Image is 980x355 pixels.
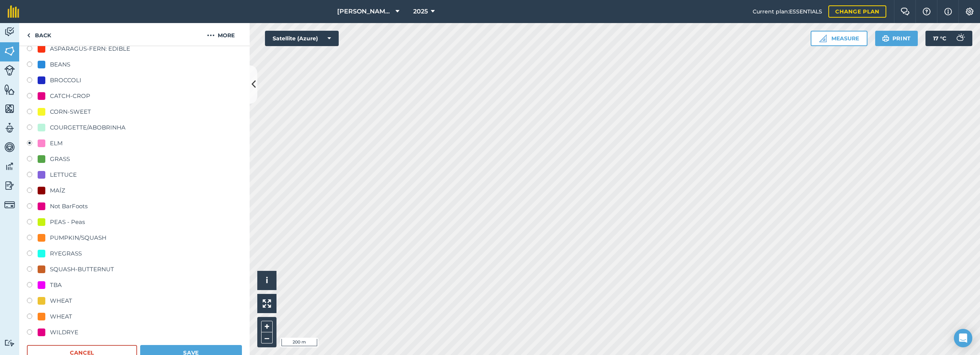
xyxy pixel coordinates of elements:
[882,34,889,43] img: svg+xml;base64,PHN2ZyB4bWxucz0iaHR0cDovL3d3dy53My5vcmcvMjAwMC9zdmciIHdpZHRoPSIxOSIgaGVpZ2h0PSIyNC...
[261,321,273,332] button: +
[811,31,867,46] button: Measure
[4,26,15,38] img: svg+xml;base64,PD94bWwgdmVyc2lvbj0iMS4wIiBlbmNvZGluZz0idXRmLTgiPz4KPCEtLSBHZW5lcmF0b3I6IEFkb2JlIE...
[50,107,91,116] div: CORN-SWEET
[337,7,392,16] span: [PERSON_NAME] Farm Life
[50,280,62,290] div: TBA
[4,84,15,95] img: svg+xml;base64,PHN2ZyB4bWxucz0iaHR0cDovL3d3dy53My5vcmcvMjAwMC9zdmciIHdpZHRoPSI1NiIgaGVpZ2h0PSI2MC...
[50,139,63,148] div: ELM
[257,271,276,290] button: i
[925,31,972,46] button: 17 °C
[50,217,85,227] div: PEAS - Peas
[266,275,268,285] span: i
[4,161,15,172] img: svg+xml;base64,PD94bWwgdmVyc2lvbj0iMS4wIiBlbmNvZGluZz0idXRmLTgiPz4KPCEtLSBHZW5lcmF0b3I6IEFkb2JlIE...
[819,35,827,42] img: Ruler icon
[952,31,968,46] img: svg+xml;base64,PD94bWwgdmVyc2lvbj0iMS4wIiBlbmNvZGluZz0idXRmLTgiPz4KPCEtLSBHZW5lcmF0b3I6IEFkb2JlIE...
[50,186,65,195] div: MAÍZ
[4,199,15,210] img: svg+xml;base64,PD94bWwgdmVyc2lvbj0iMS4wIiBlbmNvZGluZz0idXRmLTgiPz4KPCEtLSBHZW5lcmF0b3I6IEFkb2JlIE...
[192,23,250,46] button: More
[4,65,15,76] img: svg+xml;base64,PD94bWwgdmVyc2lvbj0iMS4wIiBlbmNvZGluZz0idXRmLTgiPz4KPCEtLSBHZW5lcmF0b3I6IEFkb2JlIE...
[944,7,952,16] img: svg+xml;base64,PHN2ZyB4bWxucz0iaHR0cDovL3d3dy53My5vcmcvMjAwMC9zdmciIHdpZHRoPSIxNyIgaGVpZ2h0PSIxNy...
[261,332,273,343] button: –
[50,233,106,242] div: PUMPKIN/SQUASH
[50,312,72,321] div: WHEAT
[4,339,15,347] img: svg+xml;base64,PD94bWwgdmVyc2lvbj0iMS4wIiBlbmNvZGluZz0idXRmLTgiPz4KPCEtLSBHZW5lcmF0b3I6IEFkb2JlIE...
[263,299,271,308] img: Four arrows, one pointing top left, one top right, one bottom right and the last bottom left
[50,91,90,101] div: CATCH-CROP
[828,5,886,18] a: Change plan
[954,329,972,347] div: Open Intercom Messenger
[413,7,428,16] span: 2025
[207,31,215,40] img: svg+xml;base64,PHN2ZyB4bWxucz0iaHR0cDovL3d3dy53My5vcmcvMjAwMC9zdmciIHdpZHRoPSIyMCIgaGVpZ2h0PSIyNC...
[8,5,19,18] img: fieldmargin Logo
[50,328,78,337] div: WILDRYE
[901,8,910,15] img: Two speech bubbles overlapping with the left bubble in the forefront
[265,31,339,46] button: Satellite (Azure)
[875,31,918,46] button: Print
[4,180,15,191] img: svg+xml;base64,PD94bWwgdmVyc2lvbj0iMS4wIiBlbmNvZGluZz0idXRmLTgiPz4KPCEtLSBHZW5lcmF0b3I6IEFkb2JlIE...
[933,31,946,46] span: 17 ° C
[4,122,15,134] img: svg+xml;base64,PD94bWwgdmVyc2lvbj0iMS4wIiBlbmNvZGluZz0idXRmLTgiPz4KPCEtLSBHZW5lcmF0b3I6IEFkb2JlIE...
[50,202,88,211] div: Not BarFoots
[50,154,70,164] div: GRASS
[19,23,59,46] a: Back
[50,76,81,85] div: BROCCOLI
[753,7,822,16] span: Current plan : ESSENTIALS
[50,265,114,274] div: SQUASH-BUTTERNUT
[4,45,15,57] img: svg+xml;base64,PHN2ZyB4bWxucz0iaHR0cDovL3d3dy53My5vcmcvMjAwMC9zdmciIHdpZHRoPSI1NiIgaGVpZ2h0PSI2MC...
[50,44,130,53] div: ASPARAGUS-FERN: EDIBLE
[50,249,82,258] div: RYEGRASS
[4,103,15,114] img: svg+xml;base64,PHN2ZyB4bWxucz0iaHR0cDovL3d3dy53My5vcmcvMjAwMC9zdmciIHdpZHRoPSI1NiIgaGVpZ2h0PSI2MC...
[965,8,974,15] img: A cog icon
[50,170,77,179] div: LETTUCE
[50,60,70,69] div: BEANS
[922,8,931,15] img: A question mark icon
[4,141,15,153] img: svg+xml;base64,PD94bWwgdmVyc2lvbj0iMS4wIiBlbmNvZGluZz0idXRmLTgiPz4KPCEtLSBHZW5lcmF0b3I6IEFkb2JlIE...
[50,123,126,132] div: COURGETTE/ABOBRINHA
[50,296,72,305] div: WHEAT
[27,31,30,40] img: svg+xml;base64,PHN2ZyB4bWxucz0iaHR0cDovL3d3dy53My5vcmcvMjAwMC9zdmciIHdpZHRoPSI5IiBoZWlnaHQ9IjI0Ii...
